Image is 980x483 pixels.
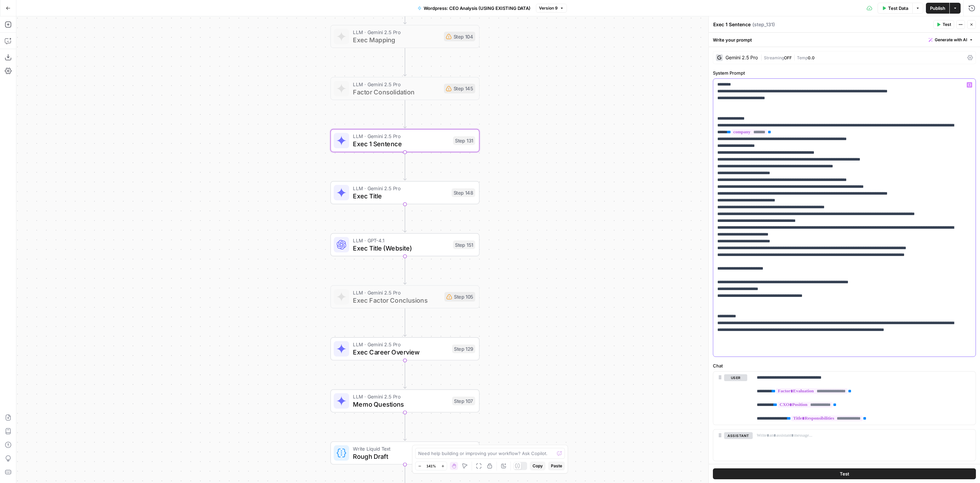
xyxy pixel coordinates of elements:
span: LLM · Gemini 2.5 Pro [353,80,440,88]
label: System Prompt [713,70,976,76]
div: LLM · Gemini 2.5 ProExec TitleStep 148 [330,181,479,204]
button: assistant [724,432,753,439]
span: LLM · Gemini 2.5 Pro [353,341,448,348]
span: Write Liquid Text [353,445,448,453]
span: LLM · Gemini 2.5 Pro [353,28,440,36]
span: Exec Mapping [353,35,440,45]
span: Memo Questions [353,399,448,409]
button: Generate with AI [926,35,976,44]
div: Write Liquid TextRough DraftStep 132 [330,441,479,465]
span: Temp [797,55,808,60]
span: OFF [784,55,792,60]
label: Chat [713,362,976,369]
div: Step 145 [444,84,475,93]
g: Edge from step_148 to step_151 [404,204,406,232]
span: LLM · Gemini 2.5 Pro [353,132,449,140]
span: Streaming [764,55,784,60]
div: LLM · Gemini 2.5 ProExec 1 SentenceStep 131 [330,129,479,152]
span: | [792,54,797,61]
div: Step 104 [444,32,475,41]
button: Version 9 [536,4,567,13]
button: Publish [926,3,949,14]
span: Paste [551,463,562,469]
span: Wordpress: CEO Analysis (USING EXISTING DATA) [424,5,530,12]
span: Version 9 [539,5,558,11]
div: Step 148 [452,188,475,197]
span: Test [943,21,951,28]
div: LLM · Gemini 2.5 ProExec Factor ConclusionsStep 105 [330,285,479,308]
span: Exec Career Overview [353,347,448,357]
span: Factor Consolidation [353,87,440,97]
div: Write your prompt [709,33,980,47]
textarea: Exec 1 Sentence [713,21,751,28]
span: Publish [930,5,945,12]
button: Wordpress: CEO Analysis (USING EXISTING DATA) [413,3,535,14]
span: LLM · Gemini 2.5 Pro [353,184,448,192]
span: Test [840,470,849,477]
div: Step 129 [452,345,475,353]
div: LLM · Gemini 2.5 ProFactor ConsolidationStep 145 [330,77,479,100]
button: Test [713,468,976,479]
button: Test Data [878,3,912,14]
span: Test Data [888,5,908,12]
g: Edge from step_105 to step_129 [404,308,406,336]
span: Exec Title (Website) [353,243,449,253]
span: Exec 1 Sentence [353,139,449,149]
button: user [724,374,747,381]
div: Step 107 [452,396,475,405]
span: Exec Title [353,191,448,201]
span: LLM · Gemini 2.5 Pro [353,393,448,401]
span: 141% [426,463,436,469]
div: LLM · Gemini 2.5 ProMemo QuestionsStep 107 [330,389,479,412]
span: | [761,54,764,61]
span: Exec Factor Conclusions [353,295,440,305]
span: LLM · GPT-4.1 [353,237,449,244]
button: Paste [548,462,565,470]
span: ( step_131 ) [752,21,775,28]
span: Copy [533,463,543,469]
g: Edge from step_129 to step_107 [404,360,406,389]
span: 0.0 [808,55,815,60]
div: user [713,372,747,425]
div: LLM · Gemini 2.5 ProExec Career OverviewStep 129 [330,337,479,360]
span: Generate with AI [935,37,967,43]
div: Step 131 [453,136,475,145]
span: LLM · Gemini 2.5 Pro [353,289,440,297]
g: Edge from step_151 to step_105 [404,256,406,284]
div: LLM · Gemini 2.5 ProExec MappingStep 104 [330,25,479,48]
g: Edge from step_107 to step_132 [404,412,406,440]
button: Copy [530,462,545,470]
div: LLM · GPT-4.1Exec Title (Website)Step 151 [330,233,479,256]
g: Edge from step_145 to step_131 [404,100,406,128]
div: Step 151 [453,240,475,249]
div: assistant [713,429,747,461]
g: Edge from step_104 to step_145 [404,48,406,76]
div: Step 105 [444,292,475,302]
button: Test [933,20,954,29]
div: Gemini 2.5 Pro [725,55,758,60]
span: Rough Draft [353,452,448,461]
